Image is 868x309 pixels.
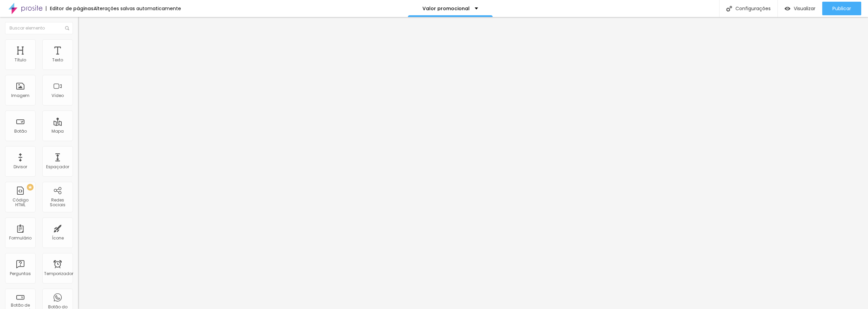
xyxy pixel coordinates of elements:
font: Imagem [11,93,29,98]
font: Vídeo [52,93,64,98]
font: Valor promocional [422,5,470,12]
input: Buscar elemento [5,22,73,34]
font: Título [15,57,26,63]
font: Texto [52,57,63,63]
font: Perguntas [10,271,31,276]
button: Visualizar [778,2,822,15]
img: Ícone [726,6,732,12]
font: Botão [14,128,27,134]
img: view-1.svg [785,6,790,12]
font: Divisor [14,164,27,170]
font: Configurações [735,5,771,12]
font: Código HTML [13,197,28,208]
button: Publicar [822,2,861,15]
font: Redes Sociais [50,197,65,208]
font: Espaçador [46,164,69,170]
font: Alterações salvas automaticamente [94,5,181,12]
font: Editor de páginas [50,5,94,12]
font: Mapa [52,128,64,134]
font: Publicar [832,5,851,12]
font: Formulário [9,235,32,241]
font: Visualizar [794,5,815,12]
img: Ícone [65,26,69,30]
font: Ícone [52,235,64,241]
font: Temporizador [44,271,73,276]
